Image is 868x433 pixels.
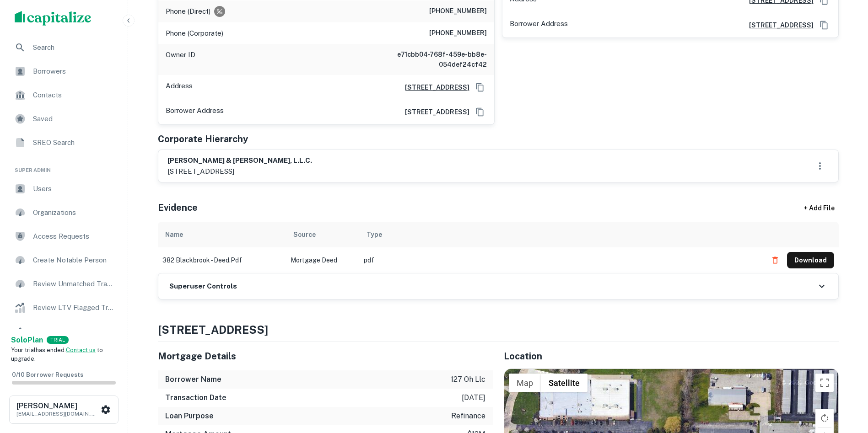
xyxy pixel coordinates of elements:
h6: [PHONE_NUMBER] [429,6,487,17]
h4: [STREET_ADDRESS] [158,321,839,338]
span: Your trial has ended. to upgrade. [11,347,103,363]
button: Rotate map clockwise [815,409,834,427]
p: Borrower Address [166,105,224,119]
p: [STREET_ADDRESS] [167,166,312,177]
div: scrollable content [158,222,839,273]
span: Saved [33,113,115,124]
span: Borrowers [33,66,115,77]
span: SREO Search [33,137,115,148]
a: Review LTV Flagged Transactions [7,297,120,319]
h6: [PERSON_NAME] [16,402,99,410]
a: Access Requests [7,225,120,247]
button: Show street map [509,374,541,392]
p: Phone (Direct) [166,6,210,17]
div: + Add File [787,200,852,216]
button: Copy Address [473,105,487,119]
td: Mortgage Deed [286,247,359,273]
li: Super Admin [7,155,120,178]
h6: Borrower Name [165,374,221,385]
h5: Corporate Hierarchy [158,132,248,146]
a: Saved [7,108,120,130]
a: Create Notable Person [7,249,120,271]
div: Type [367,229,382,240]
button: [PERSON_NAME][EMAIL_ADDRESS][DOMAIN_NAME] [9,396,119,424]
p: [EMAIL_ADDRESS][DOMAIN_NAME] [16,410,99,418]
a: SoloPlan [11,335,43,346]
a: Review Unmatched Transactions [7,273,120,295]
a: [STREET_ADDRESS] [398,107,469,117]
div: TRIAL [47,336,69,344]
a: [STREET_ADDRESS] [742,20,814,30]
button: Show satellite imagery [541,374,588,392]
h6: [PERSON_NAME] & [PERSON_NAME], l.l.c. [167,155,312,166]
a: Lender Admin View [7,321,120,342]
p: 127 oh llc [451,374,485,385]
h6: e71cbb04-768f-459e-bb8e-054def24cf42 [377,49,487,69]
span: Users [33,183,115,194]
img: capitalize-logo.png [15,11,92,26]
h5: Mortgage Details [158,349,493,363]
div: Name [165,229,183,240]
th: Name [158,222,286,247]
span: Search [33,42,115,53]
span: Contacts [33,90,115,101]
span: Organizations [33,207,115,218]
p: Phone (Corporate) [166,28,223,39]
div: Source [293,229,316,240]
button: Download [787,252,834,268]
h6: Transaction Date [165,392,226,403]
a: Search [7,37,120,59]
span: Review LTV Flagged Transactions [33,302,115,313]
a: Borrowers [7,60,120,82]
p: [DATE] [462,392,485,403]
td: 382 blackbrook - deed.pdf [158,247,286,273]
p: refinance [451,411,485,422]
button: Copy Address [817,18,831,32]
a: Users [7,178,120,200]
strong: Solo Plan [11,336,43,344]
h6: [PHONE_NUMBER] [429,28,487,39]
iframe: Chat Widget [822,360,868,404]
button: Toggle fullscreen view [815,374,834,392]
div: Requests to not be contacted at this number [214,6,225,17]
p: Address [166,80,193,94]
p: Owner ID [166,49,195,69]
h6: Superuser Controls [169,281,237,292]
th: Source [286,222,359,247]
th: Type [359,222,762,247]
h6: Loan Purpose [165,411,214,422]
a: Organizations [7,202,120,224]
span: Create Notable Person [33,255,115,266]
span: Review Unmatched Transactions [33,278,115,289]
a: Contact us [66,347,96,353]
td: pdf [359,247,762,273]
span: 0 / 10 Borrower Requests [12,371,83,378]
h5: Location [504,349,839,363]
a: SREO Search [7,132,120,154]
span: Access Requests [33,231,115,242]
a: Contacts [7,84,120,106]
span: Lender Admin View [33,326,115,337]
button: Delete file [767,253,783,267]
h5: Evidence [158,201,198,214]
a: [STREET_ADDRESS] [398,82,469,92]
p: Borrower Address [510,18,568,32]
button: Copy Address [473,80,487,94]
